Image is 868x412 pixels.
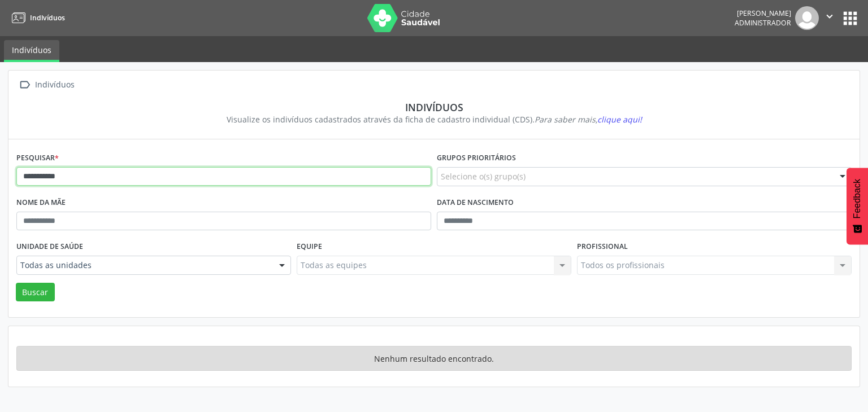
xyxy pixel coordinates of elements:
[795,6,819,30] img: img
[8,8,65,27] a: Indivíduos
[20,260,268,271] span: Todas as unidades
[24,113,844,125] div: Visualize os indivíduos cadastrados através da ficha de cadastro individual (CDS).
[577,238,628,256] label: Profissional
[16,194,66,212] label: Nome da mãe
[16,77,33,93] i: 
[33,77,76,93] div: Indivíduos
[441,170,526,182] span: Selecione o(s) grupo(s)
[735,18,791,28] span: Administrador
[437,194,514,212] label: Data de nascimento
[24,101,844,113] div: Indivíduos
[819,6,840,30] button: 
[30,13,65,23] span: Indivíduos
[16,283,55,302] button: Buscar
[840,8,860,28] button: apps
[847,168,868,244] button: Feedback - Mostrar pesquisa
[16,150,59,167] label: Pesquisar
[297,238,322,256] label: Equipe
[823,10,836,23] i: 
[852,179,862,218] span: Feedback
[597,114,642,125] span: clique aqui!
[4,40,59,62] a: Indivíduos
[16,77,76,93] a:  Indivíduos
[16,346,852,371] div: Nenhum resultado encontrado.
[16,238,83,256] label: Unidade de saúde
[437,150,516,167] label: Grupos prioritários
[535,114,642,125] i: Para saber mais,
[735,8,791,18] div: [PERSON_NAME]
